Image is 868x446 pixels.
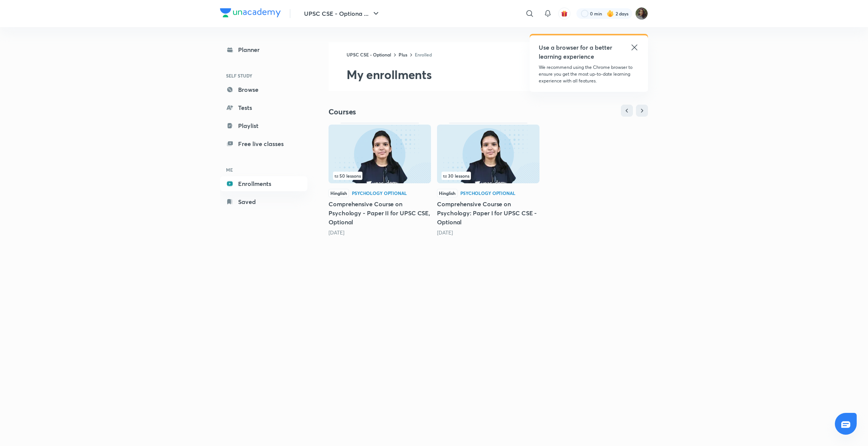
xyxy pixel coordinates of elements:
div: infosection [442,172,535,180]
span: Hinglish [437,189,457,197]
a: Tests [220,100,307,115]
h2: My enrollments [347,67,648,82]
div: 2 years ago [329,229,431,236]
img: Thumbnail [329,125,431,183]
h4: Courses [329,107,488,117]
img: priyal Jain [635,7,648,20]
a: Enrolled [415,52,432,58]
h6: ME [220,163,307,176]
p: We recommend using the Chrome browser to ensure you get the most up-to-date learning experience w... [539,64,639,84]
div: infocontainer [442,172,535,180]
div: Psychology Optional [352,191,407,195]
h5: Comprehensive Course on Psychology: Paper I for UPSC CSE - Optional [437,199,539,227]
div: 2 years ago [437,229,539,236]
a: Saved [220,194,307,209]
button: UPSC CSE - Optiona ... [300,6,385,21]
img: Thumbnail [437,125,539,183]
a: Playlist [220,118,307,133]
span: 30 lessons [443,174,469,178]
a: Free live classes [220,136,307,151]
a: Company Logo [220,8,281,19]
button: avatar [558,8,570,20]
a: Plus [399,52,407,58]
img: streak [607,10,614,17]
div: Psychology Optional [460,191,515,195]
h6: SELF STUDY [220,69,307,82]
div: left [333,172,426,180]
a: Browse [220,82,307,97]
div: Comprehensive Course on Psychology: Paper I for UPSC CSE - Optional [437,123,539,236]
div: left [442,172,535,180]
div: Comprehensive Course on Psychology - Paper II for UPSC CSE, Optional [329,123,431,236]
h5: Comprehensive Course on Psychology - Paper II for UPSC CSE, Optional [329,199,431,227]
div: infosection [333,172,426,180]
span: 50 lessons [335,174,361,178]
h5: Use a browser for a better learning experience [539,43,614,61]
a: UPSC CSE - Optional [347,52,391,58]
a: Enrollments [220,176,307,191]
img: avatar [561,10,568,17]
span: Hinglish [329,189,349,197]
a: Planner [220,42,307,57]
div: infocontainer [333,172,426,180]
img: Company Logo [220,8,281,17]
